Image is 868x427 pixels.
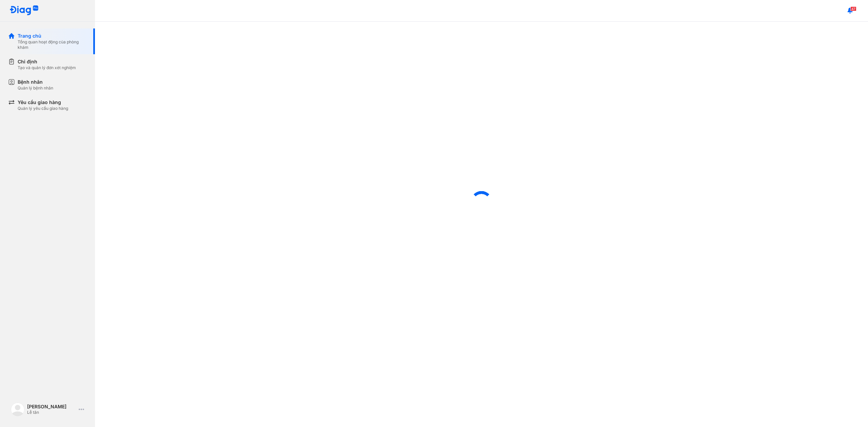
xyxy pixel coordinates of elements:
[18,99,68,106] div: Yêu cầu giao hàng
[18,39,87,50] div: Tổng quan hoạt động của phòng khám
[18,79,53,85] div: Bệnh nhân
[18,58,76,65] div: Chỉ định
[27,410,76,415] div: Lễ tân
[9,5,39,16] img: logo
[18,33,87,39] div: Trang chủ
[18,65,76,70] div: Tạo và quản lý đơn xét nghiệm
[11,403,24,416] img: logo
[18,85,53,91] div: Quản lý bệnh nhân
[18,106,68,111] div: Quản lý yêu cầu giao hàng
[27,404,76,410] div: [PERSON_NAME]
[850,6,856,11] span: 47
